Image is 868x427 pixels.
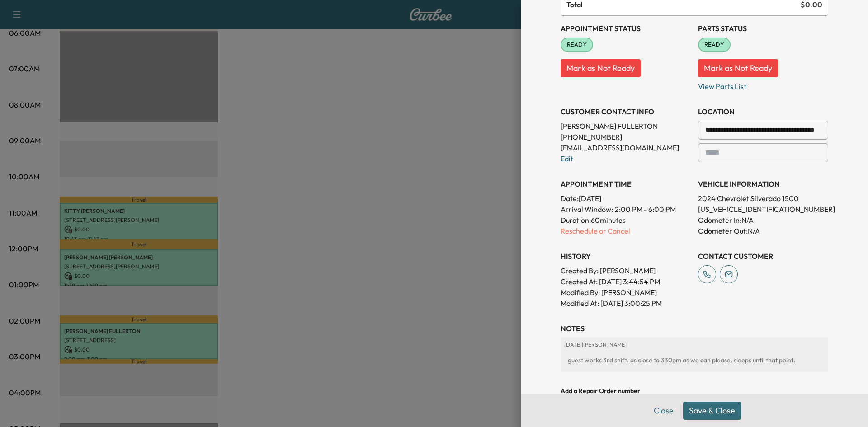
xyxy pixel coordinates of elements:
button: Save & Close [683,402,741,420]
h3: Parts Status [698,23,828,34]
p: Duration: 60 minutes [561,215,691,225]
h3: Appointment Status [561,23,691,34]
p: 2024 Chevrolet Silverado 1500 [698,193,828,204]
p: Odometer In: N/A [698,215,828,225]
h3: LOCATION [698,106,828,117]
p: View Parts List [698,77,828,92]
span: 2:00 PM - 6:00 PM [615,204,676,215]
h3: CONTACT CUSTOMER [698,251,828,262]
p: [DATE] | [PERSON_NAME] [564,341,825,348]
h3: CUSTOMER CONTACT INFO [561,106,691,117]
h3: NOTES [561,323,828,334]
p: Modified At : [DATE] 3:00:25 PM [561,298,691,309]
p: [PHONE_NUMBER] [561,131,691,142]
p: [EMAIL_ADDRESS][DOMAIN_NAME] [561,142,691,153]
p: Created By : [PERSON_NAME] [561,265,691,276]
p: Odometer Out: N/A [698,225,828,236]
button: Close [648,402,679,420]
h3: APPOINTMENT TIME [561,178,691,189]
span: READY [561,40,592,49]
p: Modified By : [PERSON_NAME] [561,287,691,298]
h3: History [561,251,691,262]
div: guest works 3rd shift. as close to 330pm as we can please. sleeps until that point. [564,352,825,368]
p: Arrival Window: [561,204,691,215]
h4: Add a Repair Order number [561,386,828,395]
p: Reschedule or Cancel [561,225,691,236]
p: [US_VEHICLE_IDENTIFICATION_NUMBER] [698,204,828,215]
p: [PERSON_NAME] FULLERTON [561,121,691,131]
span: READY [699,40,730,49]
p: Created At : [DATE] 3:44:54 PM [561,276,691,287]
h3: VEHICLE INFORMATION [698,178,828,189]
a: Edit [561,154,573,163]
p: Date: [DATE] [561,193,691,204]
button: Mark as Not Ready [561,59,641,77]
button: Mark as Not Ready [698,59,778,77]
